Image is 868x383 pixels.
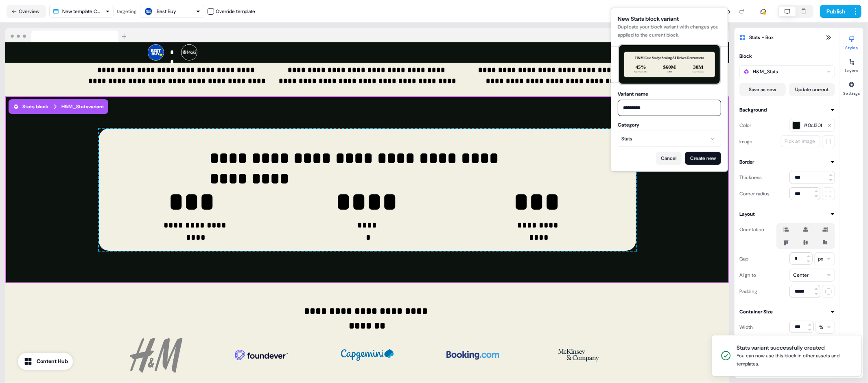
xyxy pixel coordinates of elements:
button: Best Buy [140,5,204,18]
div: Padding [739,285,757,298]
button: Border [739,158,835,166]
button: Container Size [739,308,835,316]
div: Color [739,119,751,132]
div: H&M_Stats [753,68,778,76]
img: Image [446,335,499,376]
div: Duplicate your block variant with changes you applied to the current block. [618,23,721,39]
span: Stats - Box [749,33,774,42]
div: Orientation [739,223,764,236]
button: Update current [789,83,835,96]
img: Image [235,335,288,376]
button: Styles [840,33,863,50]
div: Layout [739,210,755,218]
button: Cancel [656,152,682,165]
div: Variant name [618,90,721,98]
button: Content Hub [18,353,73,370]
button: Settings [840,78,863,96]
button: Publish [820,5,850,18]
div: Gap [739,252,748,265]
img: Image [552,335,605,376]
div: Corner radius [739,187,770,200]
button: Pick an image [781,135,820,147]
div: Container Size [739,308,773,316]
div: Border [739,158,754,166]
div: You can now use this block in other assets and templates. [737,352,848,368]
img: Browser topbar [5,28,130,43]
button: Create new [685,152,721,165]
button: Layout [739,210,835,218]
div: % [819,323,823,331]
div: Category [618,121,721,129]
div: Center [793,271,809,279]
div: Best Buy [157,7,176,15]
div: New Stats block variant [618,15,721,23]
div: Override template [216,7,255,15]
div: H&M_Stats variant [61,103,104,111]
button: Background [739,106,835,114]
div: Content Hub [37,357,68,365]
div: Stats variant successfully created [737,344,848,352]
img: Image [341,335,394,376]
div: Width [739,321,753,334]
div: Block [739,52,752,60]
div: Background [739,106,767,114]
button: #0c130f [789,119,835,132]
div: Pick an image [783,137,817,145]
button: Save as new [739,83,786,96]
div: New template Copy [62,7,102,15]
button: Block [739,52,835,60]
div: Align to [739,269,756,282]
div: Thickness [739,171,762,184]
div: Stats block [13,103,48,111]
button: Overview [7,5,46,18]
button: Layers [840,55,863,73]
div: Image [739,135,752,148]
div: targeting [117,7,137,15]
div: px [818,255,823,263]
img: Image [130,335,183,376]
div: ImageImageImageImageImage [123,328,612,382]
button: H&M_Stats [739,65,835,78]
span: #0c130f [804,121,824,129]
